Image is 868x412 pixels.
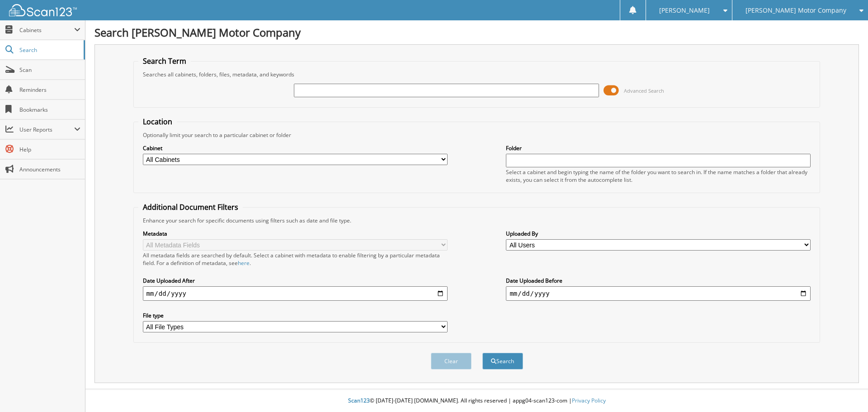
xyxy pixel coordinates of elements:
label: Uploaded By [506,230,811,237]
input: end [506,286,811,301]
div: Searches all cabinets, folders, files, metadata, and keywords [138,71,816,78]
span: Announcements [19,166,80,173]
a: here [238,259,250,267]
h1: Search [PERSON_NAME] Motor Company [94,25,859,40]
span: Advanced Search [624,87,664,94]
legend: Location [138,117,177,127]
span: [PERSON_NAME] [659,8,710,13]
label: Date Uploaded After [143,277,448,284]
div: All metadata fields are searched by default. Select a cabinet with metadata to enable filtering b... [143,251,448,267]
button: Clear [431,353,472,369]
label: Metadata [143,230,448,237]
div: Select a cabinet and begin typing the name of the folder you want to search in. If the name match... [506,168,811,184]
span: [PERSON_NAME] Motor Company [745,8,846,13]
span: User Reports [19,126,74,133]
a: Privacy Policy [572,397,606,404]
div: Optionally limit your search to a particular cabinet or folder [138,131,816,139]
div: Enhance your search for specific documents using filters such as date and file type. [138,217,816,224]
label: Cabinet [143,144,448,152]
div: © [DATE]-[DATE] [DOMAIN_NAME]. All rights reserved | appg04-scan123-com | [85,390,868,412]
input: start [143,286,448,301]
span: Scan123 [348,397,370,404]
span: Reminders [19,86,80,94]
img: scan123-logo-white.svg [9,4,77,16]
label: Folder [506,144,811,152]
span: Help [19,146,80,153]
span: Search [19,46,79,54]
span: Scan [19,66,80,74]
span: Bookmarks [19,106,80,114]
button: Search [482,353,523,369]
label: Date Uploaded Before [506,277,811,284]
legend: Search Term [138,56,191,66]
legend: Additional Document Filters [138,202,243,212]
span: Cabinets [19,26,74,34]
label: File type [143,312,448,319]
